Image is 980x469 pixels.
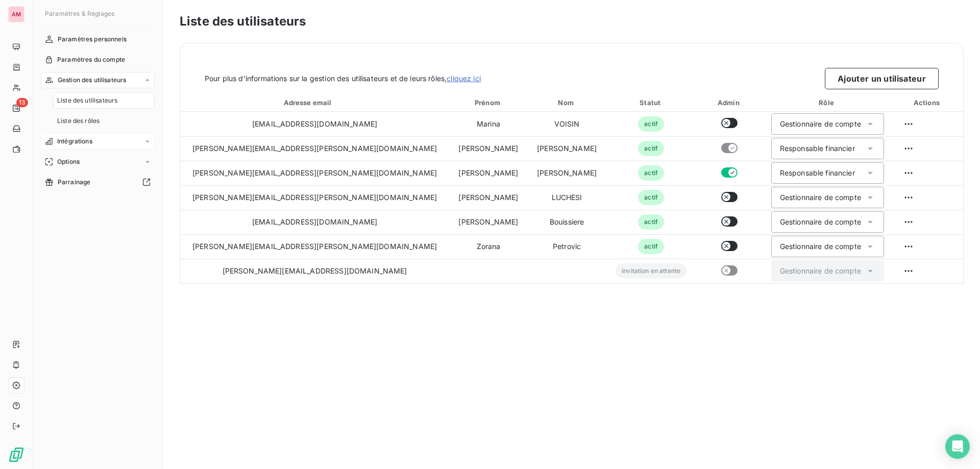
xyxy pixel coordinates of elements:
[447,74,481,83] a: cliquez ici
[528,234,606,259] td: Petrovic
[8,100,24,116] a: 13
[528,161,606,185] td: [PERSON_NAME]
[180,12,964,31] h3: Liste des utilisateurs
[780,217,861,227] div: Gestionnaire de compte
[528,93,606,112] th: Toggle SortBy
[205,73,481,84] span: Pour plus d’informations sur la gestion des utilisateurs et de leurs rôles,
[180,136,449,161] td: [PERSON_NAME][EMAIL_ADDRESS][PERSON_NAME][DOMAIN_NAME]
[57,137,92,146] span: Intégrations
[638,116,664,132] span: actif
[530,97,604,108] div: Nom
[780,143,855,154] div: Responsable financier
[58,178,91,187] span: Parrainage
[780,192,861,203] div: Gestionnaire de compte
[58,35,127,44] span: Paramètres personnels
[8,6,24,22] div: AM
[638,141,664,156] span: actif
[449,210,528,234] td: [PERSON_NAME]
[894,97,961,108] div: Actions
[58,76,127,85] span: Gestion des utilisateurs
[780,168,855,178] div: Responsable financier
[638,239,664,254] span: actif
[780,119,861,129] div: Gestionnaire de compte
[41,154,155,170] a: Options
[41,133,155,150] a: Intégrations
[53,92,155,109] a: Liste des utilisateurs
[451,97,526,108] div: Prénom
[449,93,528,112] th: Toggle SortBy
[57,96,117,105] span: Liste des utilisateurs
[449,234,528,259] td: Zorana
[638,214,664,230] span: actif
[616,263,687,279] span: invitation en attente
[780,266,861,276] div: Gestionnaire de compte
[698,97,761,108] div: Admin
[57,116,100,126] span: Liste des rôles
[528,112,606,136] td: VOISIN
[825,68,939,89] button: Ajouter un utilisateur
[638,190,664,205] span: actif
[449,161,528,185] td: [PERSON_NAME]
[16,98,28,107] span: 13
[945,434,970,459] div: Open Intercom Messenger
[8,447,24,463] img: Logo LeanPay
[182,97,447,108] div: Adresse email
[606,93,696,112] th: Toggle SortBy
[45,10,114,17] span: Paramètres & Réglages
[638,165,664,181] span: actif
[180,185,449,210] td: [PERSON_NAME][EMAIL_ADDRESS][PERSON_NAME][DOMAIN_NAME]
[528,210,606,234] td: Bouissiere
[41,31,155,47] a: Paramètres personnels
[57,157,80,166] span: Options
[180,112,449,136] td: [EMAIL_ADDRESS][DOMAIN_NAME]
[449,136,528,161] td: [PERSON_NAME]
[528,185,606,210] td: LUCHESI
[449,185,528,210] td: [PERSON_NAME]
[41,52,155,68] a: Paramètres du compte
[180,161,449,185] td: [PERSON_NAME][EMAIL_ADDRESS][PERSON_NAME][DOMAIN_NAME]
[41,174,155,190] a: Parrainage
[608,97,694,108] div: Statut
[765,97,890,108] div: Rôle
[57,55,125,64] span: Paramètres du compte
[180,234,449,259] td: [PERSON_NAME][EMAIL_ADDRESS][PERSON_NAME][DOMAIN_NAME]
[180,93,449,112] th: Toggle SortBy
[528,136,606,161] td: [PERSON_NAME]
[780,241,861,252] div: Gestionnaire de compte
[180,259,449,283] td: [PERSON_NAME][EMAIL_ADDRESS][DOMAIN_NAME]
[53,113,155,129] a: Liste des rôles
[449,112,528,136] td: Marina
[41,72,155,129] a: Gestion des utilisateursListe des utilisateursListe des rôles
[180,210,449,234] td: [EMAIL_ADDRESS][DOMAIN_NAME]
